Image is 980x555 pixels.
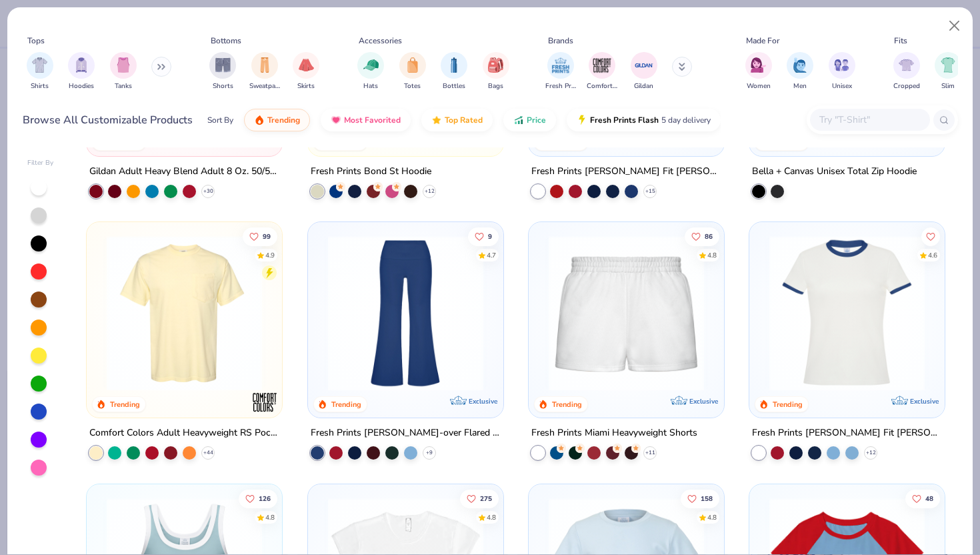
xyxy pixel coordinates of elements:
[357,52,384,91] button: filter button
[587,52,617,91] button: filter button
[707,512,717,522] div: 4.8
[321,235,490,391] img: f981a934-f33f-4490-a3ad-477cd5e6773b
[249,52,280,91] button: filter button
[445,115,483,125] span: Top Rated
[590,115,659,125] span: Fresh Prints Flash
[935,52,961,91] div: filter for Slim
[942,13,967,39] button: Close
[752,425,942,442] div: Fresh Prints [PERSON_NAME] Fit [PERSON_NAME] Shirt
[745,52,772,91] button: filter button
[711,235,879,391] img: a88b619d-8dd7-4971-8a75-9e7ec3244d54
[592,55,612,75] img: Comfort Colors Image
[479,495,491,502] span: 275
[925,495,933,502] span: 48
[899,57,914,73] img: Cropped Image
[321,109,411,131] button: Most Favorited
[577,115,587,125] img: flash.gif
[259,495,271,502] span: 126
[311,163,431,180] div: Fresh Prints Bond St Hoodie
[32,57,47,73] img: Shirts Image
[23,112,193,128] div: Browse All Customizable Products
[357,52,384,91] div: filter for Hats
[100,235,269,391] img: 284e3bdb-833f-4f21-a3b0-720291adcbd9
[215,57,231,73] img: Shorts Image
[545,52,576,91] button: filter button
[265,251,275,261] div: 4.9
[405,57,420,73] img: Totes Image
[542,235,711,391] img: af8dff09-eddf-408b-b5dc-51145765dcf2
[203,187,213,195] span: + 30
[267,115,300,125] span: Trending
[293,52,319,91] button: filter button
[893,52,920,91] button: filter button
[745,52,772,91] div: filter for Women
[631,52,657,91] div: filter for Gildan
[486,512,495,522] div: 4.8
[893,52,920,91] div: filter for Cropped
[31,81,49,91] span: Shirts
[829,52,855,91] div: filter for Unisex
[344,115,401,125] span: Most Favorited
[426,449,433,457] span: + 9
[793,57,807,73] img: Men Image
[441,52,467,91] button: filter button
[68,52,95,91] button: filter button
[424,187,434,195] span: + 12
[265,512,275,522] div: 4.8
[941,81,955,91] span: Slim
[701,495,713,502] span: 158
[459,489,498,508] button: Like
[747,81,771,91] span: Women
[921,227,940,246] button: Like
[705,233,713,240] span: 86
[363,81,378,91] span: Hats
[905,489,940,508] button: Like
[587,81,617,91] span: Comfort Colors
[469,397,497,406] span: Exclusive
[297,81,315,91] span: Skirts
[467,227,498,246] button: Like
[207,114,233,126] div: Sort By
[293,52,319,91] div: filter for Skirts
[490,235,659,391] img: d3640c6c-b7cc-437e-9c32-b4e0b5864f30
[443,81,465,91] span: Bottles
[203,449,213,457] span: + 44
[447,57,461,73] img: Bottles Image
[431,115,442,125] img: TopRated.gif
[110,52,137,91] div: filter for Tanks
[689,397,718,406] span: Exclusive
[254,115,265,125] img: trending.gif
[634,81,653,91] span: Gildan
[645,449,655,457] span: + 11
[257,57,272,73] img: Sweatpants Image
[531,425,697,442] div: Fresh Prints Miami Heavyweight Shorts
[488,57,503,73] img: Bags Image
[752,163,917,180] div: Bella + Canvas Unisex Total Zip Hoodie
[331,115,341,125] img: most_fav.gif
[68,52,95,91] div: filter for Hoodies
[116,57,131,73] img: Tanks Image
[866,449,876,457] span: + 12
[910,397,939,406] span: Exclusive
[27,52,53,91] div: filter for Shirts
[209,52,236,91] button: filter button
[404,81,421,91] span: Totes
[441,52,467,91] div: filter for Bottles
[787,52,813,91] div: filter for Men
[829,52,855,91] button: filter button
[551,55,571,75] img: Fresh Prints Image
[483,52,509,91] button: filter button
[89,425,279,442] div: Comfort Colors Adult Heavyweight RS Pocket T-Shirt
[209,52,236,91] div: filter for Shorts
[587,52,617,91] div: filter for Comfort Colors
[631,52,657,91] button: filter button
[832,81,852,91] span: Unisex
[359,35,402,47] div: Accessories
[421,109,493,131] button: Top Rated
[311,425,501,442] div: Fresh Prints [PERSON_NAME]-over Flared Pants
[503,109,556,131] button: Price
[751,57,766,73] img: Women Image
[110,52,137,91] button: filter button
[531,163,721,180] div: Fresh Prints [PERSON_NAME] Fit [PERSON_NAME] Shirt with Stripes
[399,52,426,91] div: filter for Totes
